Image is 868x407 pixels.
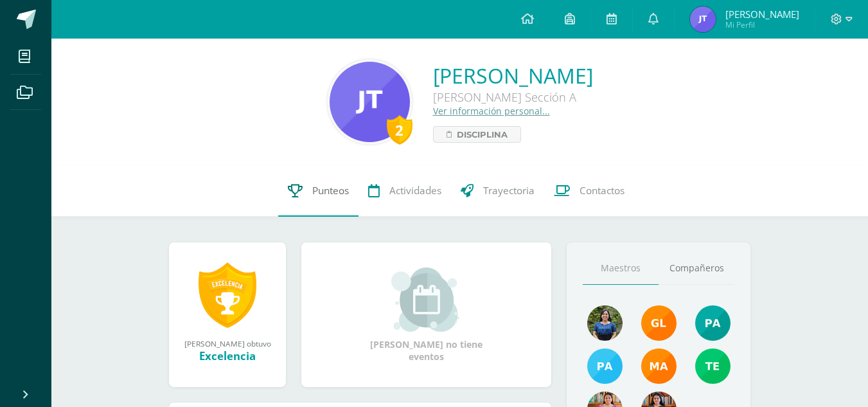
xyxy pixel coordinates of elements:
span: Trayectoria [483,184,535,197]
a: Punteos [278,165,359,217]
a: Actividades [359,165,451,217]
span: Punteos [312,184,349,197]
img: d8a4356c7f24a8a50182b01e6d5bff1d.png [690,6,716,32]
img: 560278503d4ca08c21e9c7cd40ba0529.png [641,348,677,384]
span: [PERSON_NAME] [725,8,799,21]
img: f478d08ad3f1f0ce51b70bf43961b330.png [695,348,731,384]
img: d0514ac6eaaedef5318872dd8b40be23.png [587,348,623,384]
a: Ver información personal... [433,105,550,117]
div: [PERSON_NAME] Sección A [433,89,593,105]
img: ea1e021c45f4b6377b2c1f7d95b2b569.png [587,305,623,341]
div: 2 [387,115,412,145]
a: Maestros [583,252,659,285]
span: Mi Perfil [725,19,799,30]
div: Excelencia [182,348,273,363]
img: 895b5ece1ed178905445368d61b5ce67.png [641,305,677,341]
span: Disciplina [457,127,508,142]
span: Contactos [580,184,624,197]
a: Disciplina [433,126,521,143]
a: Contactos [544,165,634,217]
img: 5725bbe9a4497e2c7cbf14a86bf0c574.png [330,62,410,142]
img: 40c28ce654064086a0d3fb3093eec86e.png [695,305,731,341]
span: Actividades [389,184,441,197]
div: [PERSON_NAME] no tiene eventos [362,267,491,363]
a: Compañeros [659,252,734,285]
a: Trayectoria [451,165,544,217]
a: [PERSON_NAME] [433,62,593,89]
img: event_small.png [391,267,461,332]
div: [PERSON_NAME] obtuvo [182,338,273,348]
